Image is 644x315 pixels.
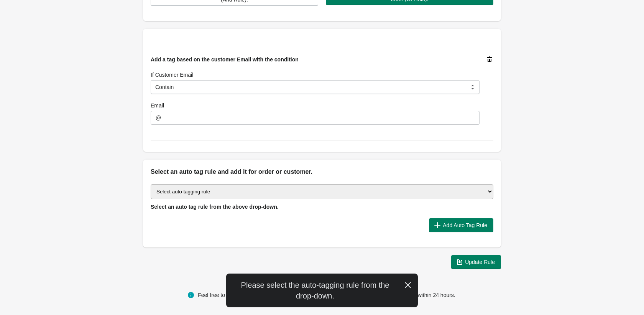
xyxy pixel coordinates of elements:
span: Add a tag based on the customer Email with the condition [151,56,299,63]
input: xyz@abc.com [151,111,480,125]
button: Add Auto Tag Rule [429,218,493,232]
label: Email [151,102,164,109]
label: If Customer Email [151,71,193,79]
span: Select an auto tag rule from the above drop-down. [151,204,279,210]
div: Please select the auto-tagging rule from the drop-down. [226,274,418,307]
span: Add Auto Tag Rule [443,222,487,228]
span: Update Rule [465,259,495,265]
div: Feel free to email us at we will get in touch to help you within 24 hours. [198,290,455,300]
button: Update Rule [451,255,501,269]
h2: Select an auto tag rule and add it for order or customer. [151,167,493,176]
